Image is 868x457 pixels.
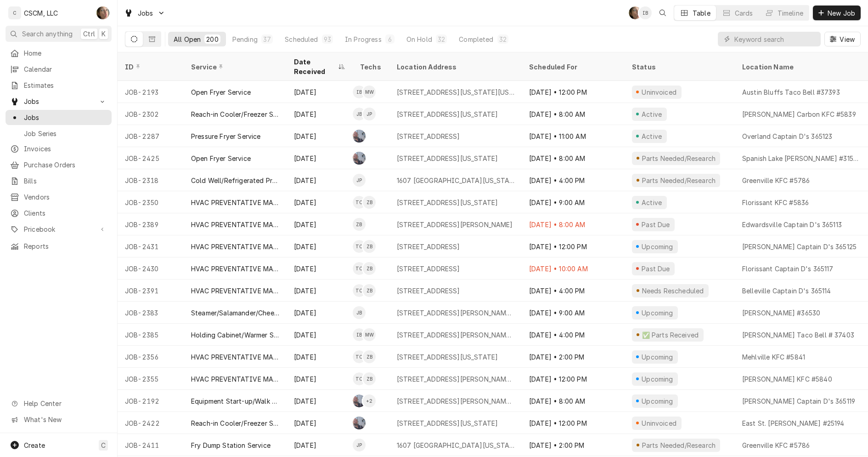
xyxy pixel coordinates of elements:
div: [STREET_ADDRESS][US_STATE] [397,198,498,207]
div: 6 [387,34,393,44]
div: Needs Rescheduled [641,286,705,296]
div: JOB-2318 [118,169,184,191]
div: Jonnie Pakovich's Avatar [363,108,376,120]
div: [STREET_ADDRESS][PERSON_NAME][US_STATE] [397,308,514,318]
div: SH [96,6,109,19]
div: JOB-2422 [118,412,184,434]
a: Go to Help Center [6,396,112,411]
a: Go to What's New [6,412,112,427]
div: CL [353,152,366,165]
div: Chris Lynch's Avatar [353,394,366,407]
span: Reports [24,241,107,251]
div: Chris Lynch's Avatar [353,417,366,429]
a: Go to Pricebook [6,222,112,237]
a: Purchase Orders [6,157,112,172]
div: [DATE] • 2:00 PM [522,434,625,456]
span: Pricebook [24,224,93,234]
div: [DATE] [287,81,353,103]
div: JOB-2287 [118,125,184,147]
div: HVAC PREVENTATIVE MAINTENANCE [191,352,279,362]
div: JOB-2302 [118,103,184,125]
div: ZB [363,284,376,297]
div: 32 [499,34,507,44]
span: Help Center [24,399,106,408]
div: [DATE] • 12:00 PM [522,81,625,103]
span: Clients [24,208,107,218]
div: Zackary Bain's Avatar [363,350,376,363]
div: 37 [263,34,271,44]
div: Izaia Bain's Avatar [353,328,366,341]
a: Invoices [6,141,112,156]
div: Belleville Captain D's 365114 [742,286,831,296]
div: Izaia Bain's Avatar [353,86,366,98]
div: JOB-2355 [118,368,184,390]
div: JOB-2389 [118,213,184,235]
div: 200 [206,34,218,44]
div: ZB [363,240,376,253]
div: 1607 [GEOGRAPHIC_DATA][US_STATE] [397,440,514,450]
div: JOB-2383 [118,302,184,324]
div: Reach-in Cooler/Freezer Service [191,109,279,119]
div: Scheduled For [529,62,615,72]
div: [DATE] [287,191,353,213]
div: MW [363,86,376,98]
div: JOB-2391 [118,280,184,302]
span: Jobs [24,113,107,122]
span: Jobs [24,97,93,106]
div: SH [629,6,642,19]
div: Zackary Bain's Avatar [363,196,376,209]
div: Edwardsville Captain D's 365113 [742,220,842,229]
div: [DATE] [287,324,353,346]
div: Techs [360,62,382,72]
div: [PERSON_NAME] Captain D's 365125 [742,242,857,251]
div: Pressure Fryer Service [191,131,261,141]
div: Steamer/Salamander/Cheesemelter Service [191,308,279,318]
div: [PERSON_NAME] Carbon KFC #5839 [742,109,856,119]
div: Active [640,131,663,141]
div: [STREET_ADDRESS] [397,242,460,251]
div: Todd Combs's Avatar [353,284,366,297]
span: Estimates [24,80,107,90]
div: Cards [735,8,753,18]
div: Active [640,198,663,207]
div: Scheduled [285,34,318,44]
div: JOB-2425 [118,147,184,169]
div: [DATE] [287,346,353,368]
div: TC [353,284,366,297]
div: Parts Needed/Research [641,154,716,163]
div: Todd Combs's Avatar [353,372,366,385]
div: JOB-2430 [118,257,184,280]
div: HVAC PREVENTATIVE MAINTENANCE [191,242,279,251]
div: On Hold [406,34,432,44]
div: [DATE] [287,147,353,169]
div: ZB [363,196,376,209]
div: [DATE] • 4:00 PM [522,169,625,191]
div: Florissant Captain D's 365117 [742,264,834,274]
div: ✅ Parts Received [641,330,699,340]
div: Overland Captain D's 365123 [742,131,832,141]
div: Serra Heyen's Avatar [96,6,109,19]
div: 1607 [GEOGRAPHIC_DATA][US_STATE] [397,176,514,185]
div: Serra Heyen's Avatar [629,6,642,19]
div: Upcoming [641,396,675,406]
div: JB [353,108,366,120]
div: [DATE] • 9:00 AM [522,302,625,324]
a: Go to Jobs [120,6,169,21]
div: [DATE] [287,169,353,191]
div: In Progress [345,34,382,44]
div: TC [353,372,366,385]
div: Michal Wall's Avatar [363,86,376,98]
div: Upcoming [641,242,675,251]
div: JOB-2356 [118,346,184,368]
div: [DATE] • 2:00 PM [522,346,625,368]
div: JOB-2431 [118,235,184,257]
div: Cold Well/Refrigerated Prep table/Cold Line [191,176,279,185]
div: JB [353,306,366,319]
div: Zackary Bain's Avatar [363,372,376,385]
span: Ctrl [83,29,95,39]
div: JOB-2193 [118,81,184,103]
div: Todd Combs's Avatar [353,350,366,363]
div: [STREET_ADDRESS][US_STATE] [397,352,498,362]
button: Open search [655,6,670,20]
div: JOB-2350 [118,191,184,213]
